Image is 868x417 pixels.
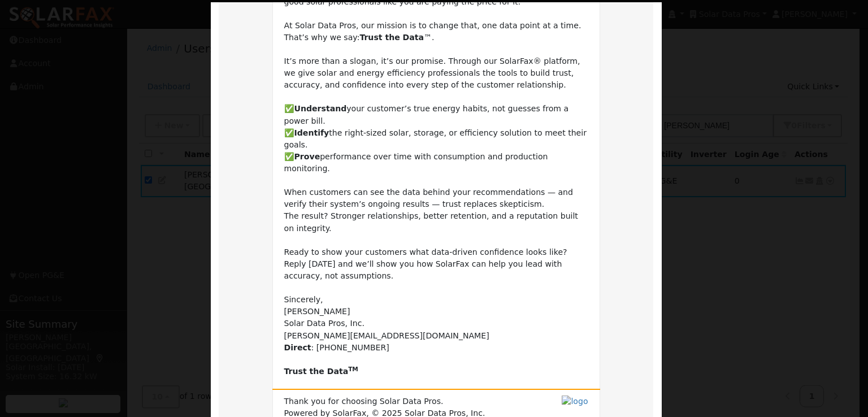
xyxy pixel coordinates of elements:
sup: TM [348,366,358,372]
b: Identify [294,128,329,137]
b: Understand [294,104,347,113]
b: Trust the Data [359,33,424,42]
b: Prove [294,152,320,161]
b: Trust the Data [284,367,358,376]
b: Direct [284,343,311,352]
img: logo [562,396,588,407]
